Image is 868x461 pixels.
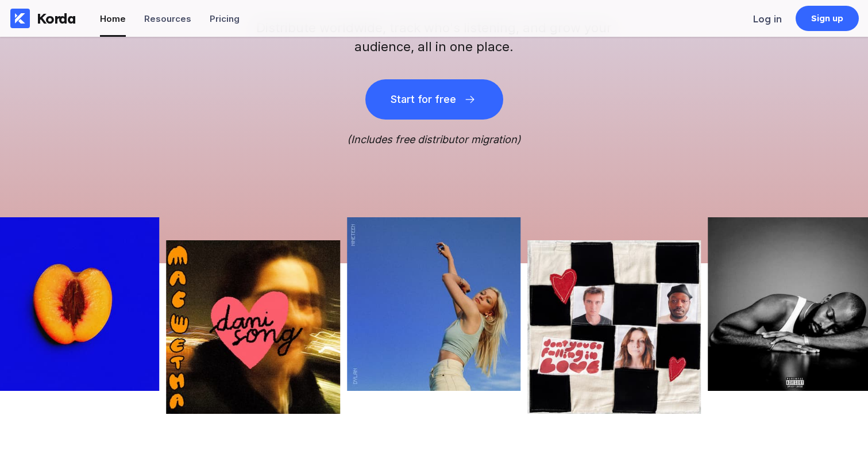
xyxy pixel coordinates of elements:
[144,13,191,24] div: Resources
[347,217,520,391] img: Picture of the author
[796,6,859,31] a: Sign up
[100,13,126,24] div: Home
[811,13,844,24] div: Sign up
[210,13,240,24] div: Pricing
[527,240,701,414] img: Picture of the author
[37,10,76,27] div: Korda
[391,94,456,105] div: Start for free
[365,79,503,120] button: Start for free
[753,13,782,25] div: Log in
[167,240,340,414] img: Picture of the author
[347,133,521,145] i: (Includes free distributor migration)
[250,18,618,56] h2: Distribute worldwide, track who's listening, and grow your audience, all in one place.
